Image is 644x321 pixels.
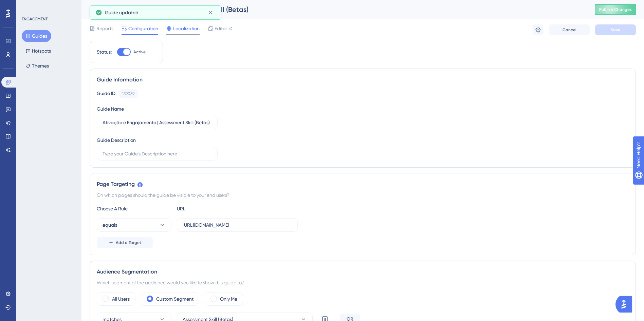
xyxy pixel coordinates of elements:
div: Guide Information [97,76,629,84]
span: Cancel [563,27,576,33]
span: Localization [173,24,200,33]
span: Configuration [128,24,158,33]
span: Active [133,49,146,55]
div: Guide Description [97,136,136,144]
label: Custom Segment [156,295,194,303]
button: Themes [22,60,53,72]
div: ENGAGEMENT [22,16,48,22]
button: Publish Changes [595,4,636,15]
button: Guides [22,30,51,42]
div: Status: [97,48,112,56]
label: Only Me [220,295,237,303]
div: URL [177,205,252,213]
button: Hotspots [22,45,55,57]
span: Editor [215,24,227,33]
button: equals [97,218,171,232]
label: All Users [112,295,130,303]
button: Add a Target [97,237,153,248]
iframe: UserGuiding AI Assistant Launcher [615,294,636,315]
span: Add a Target [116,240,141,245]
div: Guide Name [97,105,124,113]
span: Publish Changes [599,7,632,12]
div: Which segment of the audience would you like to show this guide to? [97,279,629,287]
div: Ativação e Engajamento | Assessment Skill (Betas) [90,5,578,14]
span: Reports [96,24,113,33]
div: On which pages should the guide be visible to your end users? [97,191,629,199]
div: Audience Segmentation [97,268,629,276]
div: Choose A Rule [97,205,171,213]
button: Save [595,24,636,35]
input: Type your Guide’s Description here [103,150,212,157]
div: Page Targeting [97,180,629,188]
button: Cancel [549,24,590,35]
input: Type your Guide’s Name here [103,119,212,126]
input: yourwebsite.com/path [183,221,292,229]
span: Save [611,27,620,33]
span: Guide updated. [105,8,140,17]
span: equals [103,221,117,229]
span: Need Help? [16,2,42,10]
div: 139039 [122,91,134,96]
div: Guide ID: [97,89,116,98]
